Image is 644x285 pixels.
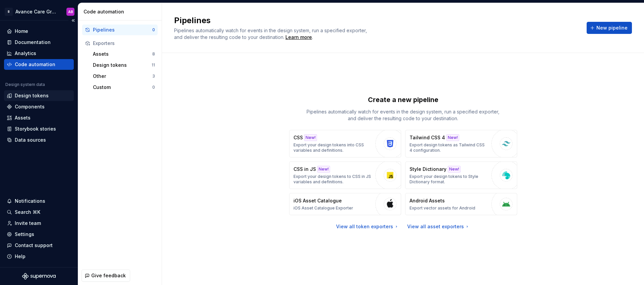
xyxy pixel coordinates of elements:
[4,37,74,48] a: Documentation
[4,90,74,101] a: Design tokens
[90,49,158,59] button: Assets8
[293,142,372,153] p: Export your design tokens into CSS variables and definitions.
[15,126,56,132] div: Storybook stories
[407,223,470,230] a: View all asset exporters
[15,39,51,46] div: Documentation
[5,8,13,16] div: B
[22,273,56,280] svg: Supernova Logo
[5,82,45,87] div: Design system data
[15,242,53,249] div: Contact support
[4,135,74,145] a: Data sources
[174,28,368,40] span: Pipelines automatically watch for events in the design system, run a specified exporter, and deli...
[15,103,45,110] div: Components
[15,253,25,260] div: Help
[446,134,459,141] div: New!
[93,40,155,47] div: Exporters
[410,142,488,153] p: Export design tokens as Tailwind CSS 4 configuration.
[90,60,158,70] button: Design tokens11
[1,4,76,19] button: BAvance Care GroupAB
[152,27,155,33] div: 0
[289,130,401,157] button: CSSNew!Export your design tokens into CSS variables and definitions.
[152,74,155,79] div: 3
[93,51,152,57] div: Assets
[293,134,303,141] p: CSS
[15,61,55,68] div: Code automation
[4,240,74,251] button: Contact support
[15,92,49,99] div: Design tokens
[4,196,74,206] button: Notifications
[174,15,579,26] h2: Pipelines
[93,62,152,68] div: Design tokens
[68,16,78,25] button: Collapse sidebar
[587,22,632,34] button: New pipeline
[15,198,45,204] div: Notifications
[82,25,158,35] button: Pipelines0
[152,62,155,68] div: 11
[82,270,130,282] button: Give feedback
[448,166,461,173] div: New!
[405,193,517,215] button: Android AssetsExport vector assets for Android
[289,161,401,189] button: CSS in JSNew!Export your design tokens to CSS in JS variables and definitions.
[4,218,74,229] a: Invite team
[289,193,401,215] button: iOS Asset CatalogueiOS Asset Catalogue Exporter
[304,134,317,141] div: New!
[368,95,438,104] p: Create a new pipeline
[293,166,316,173] p: CSS in JS
[68,9,73,14] div: AB
[4,251,74,262] button: Help
[336,223,399,230] a: View all token exporters
[293,197,342,204] p: iOS Asset Catalogue
[93,84,152,91] div: Custom
[405,161,517,189] button: Style DictionaryNew!Export your design tokens to Style Dictionary format.
[405,130,517,157] button: Tailwind CSS 4New!Export design tokens as Tailwind CSS 4 configuration.
[91,272,126,279] span: Give feedback
[93,27,152,33] div: Pipelines
[596,25,628,31] span: New pipeline
[15,231,34,238] div: Settings
[152,85,155,90] div: 0
[4,229,74,240] a: Settings
[15,50,36,57] div: Analytics
[90,71,158,82] button: Other3
[293,205,353,211] p: iOS Asset Catalogue Exporter
[15,28,28,35] div: Home
[4,207,74,218] button: Search ⌘K
[15,137,46,143] div: Data sources
[15,209,40,216] div: Search ⌘K
[90,82,158,93] button: Custom0
[317,166,330,173] div: New!
[410,174,488,185] p: Export your design tokens to Style Dictionary format.
[293,174,372,185] p: Export your design tokens to CSS in JS variables and definitions.
[93,73,152,80] div: Other
[284,35,313,40] span: .
[410,197,445,204] p: Android Assets
[4,26,74,37] a: Home
[410,205,475,211] p: Export vector assets for Android
[410,166,446,173] p: Style Dictionary
[15,220,41,227] div: Invite team
[4,112,74,123] a: Assets
[84,8,159,15] div: Code automation
[285,34,312,41] a: Learn more
[15,8,58,15] div: Avance Care Group
[410,134,445,141] p: Tailwind CSS 4
[15,114,31,121] div: Assets
[4,59,74,70] a: Code automation
[152,51,155,57] div: 8
[4,48,74,59] a: Analytics
[303,108,504,122] p: Pipelines automatically watch for events in the design system, run a specified exporter, and deli...
[4,101,74,112] a: Components
[4,124,74,134] a: Storybook stories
